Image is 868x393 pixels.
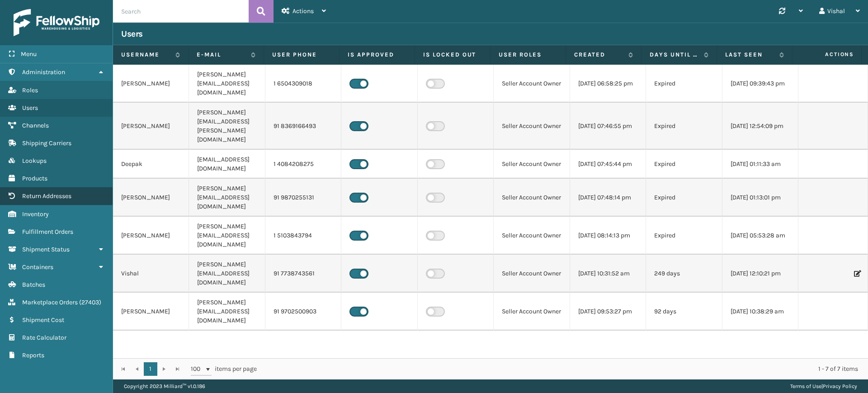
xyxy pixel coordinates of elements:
[854,270,859,277] i: Edit
[121,51,171,59] label: Username
[189,293,265,331] td: [PERSON_NAME][EMAIL_ADDRESS][DOMAIN_NAME]
[494,179,570,217] td: Seller Account Owner
[22,228,73,236] span: Fulfillment Orders
[113,255,189,293] td: Vishal
[570,255,646,293] td: [DATE] 10:31:52 am
[494,293,570,331] td: Seller Account Owner
[494,150,570,179] td: Seller Account Owner
[22,86,38,94] span: Roles
[646,150,722,179] td: Expired
[570,179,646,217] td: [DATE] 07:48:14 pm
[265,65,341,103] td: 1 6504309018
[570,103,646,150] td: [DATE] 07:46:55 pm
[189,217,265,255] td: [PERSON_NAME][EMAIL_ADDRESS][DOMAIN_NAME]
[570,65,646,103] td: [DATE] 06:58:25 pm
[22,210,49,218] span: Inventory
[574,51,624,59] label: Created
[795,47,859,62] span: Actions
[22,246,70,253] span: Shipment Status
[113,150,189,179] td: Deepak
[113,293,189,331] td: [PERSON_NAME]
[189,103,265,150] td: [PERSON_NAME][EMAIL_ADDRESS][PERSON_NAME][DOMAIN_NAME]
[646,255,722,293] td: 249 days
[646,65,722,103] td: Expired
[265,293,341,331] td: 91 9702500903
[189,65,265,103] td: [PERSON_NAME][EMAIL_ADDRESS][DOMAIN_NAME]
[22,122,49,129] span: Channels
[722,150,798,179] td: [DATE] 01:11:33 am
[722,103,798,150] td: [DATE] 12:54:09 pm
[79,298,101,306] span: ( 27403 )
[144,362,157,376] a: 1
[191,362,257,376] span: items per page
[265,150,341,179] td: 1 4084208275
[124,379,205,393] p: Copyright 2023 Milliard™ v 1.0.186
[22,334,66,341] span: Rate Calculator
[22,281,45,289] span: Batches
[272,51,331,59] label: User phone
[722,293,798,331] td: [DATE] 10:38:29 am
[646,293,722,331] td: 92 days
[269,365,858,374] div: 1 - 7 of 7 items
[292,7,314,15] span: Actions
[722,65,798,103] td: [DATE] 09:39:43 pm
[646,103,722,150] td: Expired
[265,179,341,217] td: 91 9870255131
[265,103,341,150] td: 91 8369166493
[121,28,143,39] h3: Users
[22,316,64,324] span: Shipment Cost
[22,298,78,306] span: Marketplace Orders
[570,217,646,255] td: [DATE] 08:14:13 pm
[189,150,265,179] td: [EMAIL_ADDRESS][DOMAIN_NAME]
[22,175,47,182] span: Products
[197,51,246,59] label: E-mail
[113,217,189,255] td: [PERSON_NAME]
[189,179,265,217] td: [PERSON_NAME][EMAIL_ADDRESS][DOMAIN_NAME]
[189,255,265,293] td: [PERSON_NAME][EMAIL_ADDRESS][DOMAIN_NAME]
[722,179,798,217] td: [DATE] 01:13:01 pm
[113,65,189,103] td: [PERSON_NAME]
[14,9,99,36] img: logo
[22,68,65,76] span: Administration
[22,351,44,359] span: Reports
[570,150,646,179] td: [DATE] 07:45:44 pm
[494,255,570,293] td: Seller Account Owner
[646,179,722,217] td: Expired
[570,293,646,331] td: [DATE] 09:53:27 pm
[722,217,798,255] td: [DATE] 05:53:28 am
[790,383,821,389] a: Terms of Use
[22,157,47,165] span: Lookups
[646,217,722,255] td: Expired
[22,263,53,271] span: Containers
[423,51,482,59] label: Is Locked Out
[494,65,570,103] td: Seller Account Owner
[22,192,71,200] span: Return Addresses
[494,103,570,150] td: Seller Account Owner
[191,365,204,374] span: 100
[348,51,406,59] label: Is Approved
[22,139,71,147] span: Shipping Carriers
[113,103,189,150] td: [PERSON_NAME]
[494,217,570,255] td: Seller Account Owner
[790,379,857,393] div: |
[113,179,189,217] td: [PERSON_NAME]
[722,255,798,293] td: [DATE] 12:10:21 pm
[823,383,857,389] a: Privacy Policy
[725,51,775,59] label: Last Seen
[650,51,699,59] label: Days until password expires
[499,51,557,59] label: User Roles
[265,217,341,255] td: 1 5103843794
[265,255,341,293] td: 91 7738743561
[21,50,37,58] span: Menu
[22,104,38,112] span: Users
